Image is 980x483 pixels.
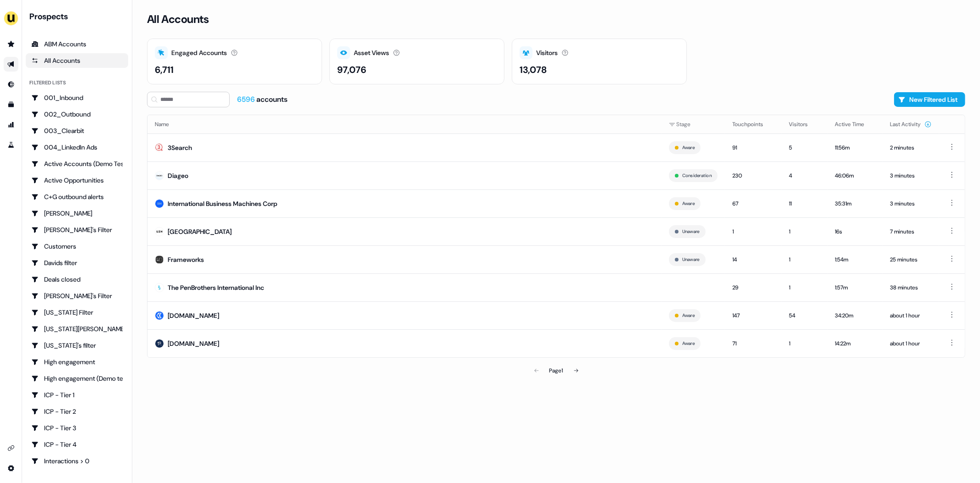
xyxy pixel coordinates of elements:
[789,283,820,292] div: 1
[682,144,695,152] button: Aware
[835,311,875,320] div: 34:20m
[31,324,123,333] div: [US_STATE][PERSON_NAME]
[890,199,932,208] div: 3 minutes
[835,283,875,292] div: 1:57m
[31,390,123,400] div: ICP - Tier 1
[155,63,174,77] div: 6,711
[26,272,128,287] a: Go to Deals closed
[4,77,18,92] a: Go to Inbound
[520,63,547,77] div: 13,078
[4,461,18,476] a: Go to integrations
[31,440,123,449] div: ICP - Tier 4
[789,171,820,180] div: 4
[31,39,123,49] div: ABM Accounts
[31,110,123,119] div: 002_Outbound
[168,227,232,236] div: [GEOGRAPHIC_DATA]
[26,222,128,237] a: Go to Charlotte's Filter
[732,116,774,133] button: Touchpoints
[31,225,123,234] div: [PERSON_NAME]'s Filter
[835,171,875,180] div: 46:06m
[789,116,819,133] button: Visitors
[29,11,128,22] div: Prospects
[732,339,774,348] div: 71
[789,199,820,208] div: 11
[31,423,123,433] div: ICP - Tier 3
[26,123,128,138] a: Go to 003_Clearbit
[732,311,774,320] div: 147
[890,143,932,152] div: 2 minutes
[31,357,123,366] div: High engagement
[237,94,288,105] div: accounts
[26,371,128,386] a: Go to High engagement (Demo testing)
[26,289,128,303] a: Go to Geneviève's Filter
[26,355,128,369] a: Go to High engagement
[29,79,66,87] div: Filtered lists
[26,107,128,122] a: Go to 002_Outbound
[26,322,128,336] a: Go to Georgia Slack
[549,366,563,375] div: Page 1
[732,171,774,180] div: 230
[31,258,123,267] div: Davids filter
[26,239,128,254] a: Go to Customers
[4,57,18,72] a: Go to outbound experience
[31,407,123,416] div: ICP - Tier 2
[732,199,774,208] div: 67
[31,341,123,350] div: [US_STATE]'s filter
[835,227,875,236] div: 16s
[171,48,227,58] div: Engaged Accounts
[354,48,389,58] div: Asset Views
[890,116,932,133] button: Last Activity
[31,308,123,317] div: [US_STATE] Filter
[682,200,695,208] button: Aware
[26,206,128,221] a: Go to Charlotte Stone
[789,255,820,264] div: 1
[26,404,128,419] a: Go to ICP - Tier 2
[337,63,366,77] div: 97,076
[789,227,820,236] div: 1
[168,311,219,320] div: [DOMAIN_NAME]
[4,97,18,112] a: Go to templates
[894,92,965,107] button: New Filtered List
[789,143,820,152] div: 5
[147,12,209,26] h3: All Accounts
[732,143,774,152] div: 91
[26,338,128,353] a: Go to Georgia's filter
[682,255,700,264] button: Unaware
[890,255,932,264] div: 25 minutes
[890,339,932,348] div: about 1 hour
[26,140,128,155] a: Go to 004_LinkedIn Ads
[682,172,712,180] button: Consideration
[682,228,700,236] button: Unaware
[168,171,188,180] div: Diageo
[31,192,123,201] div: C+G outbound alerts
[31,374,123,383] div: High engagement (Demo testing)
[682,311,695,320] button: Aware
[31,291,123,300] div: [PERSON_NAME]'s Filter
[147,115,662,133] th: Name
[31,159,123,168] div: Active Accounts (Demo Test)
[669,120,718,129] div: Stage
[536,48,558,58] div: Visitors
[31,93,123,102] div: 001_Inbound
[26,37,128,51] a: ABM Accounts
[31,56,123,65] div: All Accounts
[4,441,18,455] a: Go to integrations
[4,117,18,132] a: Go to attribution
[789,311,820,320] div: 54
[168,283,264,292] div: The PenBrothers International Inc
[26,454,128,468] a: Go to Interactions > 0
[26,53,128,68] a: All accounts
[168,199,278,208] div: International Business Machines Corp
[26,189,128,204] a: Go to C+G outbound alerts
[732,255,774,264] div: 14
[835,255,875,264] div: 1:54m
[4,138,18,152] a: Go to experiments
[31,242,123,251] div: Customers
[732,227,774,236] div: 1
[26,437,128,452] a: Go to ICP - Tier 4
[168,255,204,264] div: Frameworks
[31,275,123,284] div: Deals closed
[4,37,18,51] a: Go to prospects
[835,143,875,152] div: 11:56m
[890,171,932,180] div: 3 minutes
